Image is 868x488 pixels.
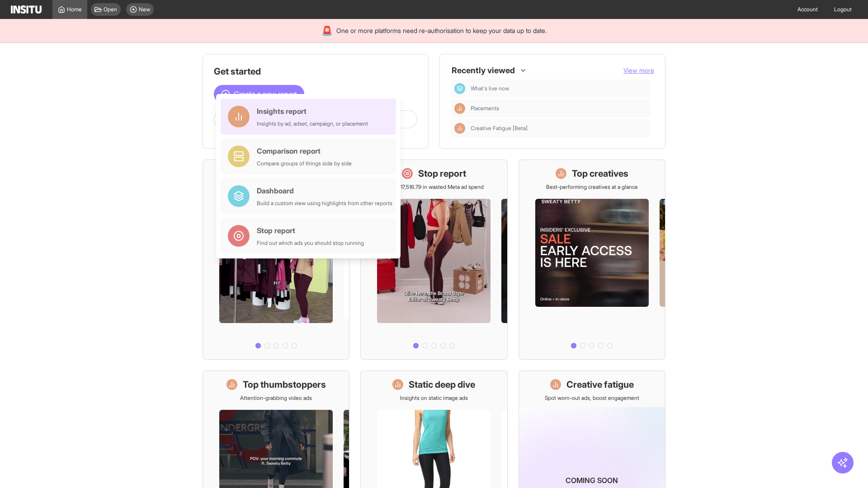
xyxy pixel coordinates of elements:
a: Stop reportSave £17,516.79 in wasted Meta ad spend [360,160,507,360]
div: Find out which ads you should stop running [257,239,364,247]
img: Logo [11,5,42,14]
p: Attention-grabbing video ads [240,394,312,402]
a: Top creativesBest-performing creatives at a glance [519,160,665,360]
span: Placements [471,105,647,112]
div: Insights report [257,106,368,117]
div: Dashboard [257,185,392,196]
div: Insights by ad, adset, campaign, or placement [257,120,368,127]
p: Insights on static image ads [400,394,468,402]
span: One or more platforms need re-authorisation to keep your data up to date. [336,26,547,35]
span: What's live now [471,85,509,92]
span: Open [104,6,117,13]
span: View more [623,66,654,74]
span: New [139,6,150,13]
h1: Stop report [418,167,466,180]
div: Insights [454,123,465,134]
p: Best-performing creatives at a glance [546,183,638,191]
h1: Static deep dive [409,378,475,391]
span: What's live now [471,85,647,92]
span: Placements [471,105,499,112]
button: View more [623,66,654,75]
p: Save £17,516.79 in wasted Meta ad spend [384,183,484,191]
div: Comparison report [257,145,352,156]
div: Dashboard [454,83,465,94]
span: Home [67,6,82,13]
span: Creative Fatigue [Beta] [471,125,647,132]
div: Insights [454,103,465,114]
div: Stop report [257,225,364,236]
h1: Top thumbstoppers [243,378,326,391]
span: Creative Fatigue [Beta] [471,125,528,132]
a: What's live nowSee all active ads instantly [203,160,349,360]
h1: Get started [214,65,417,78]
div: Build a custom view using highlights from other reports [257,200,392,207]
div: 🚨 [321,24,333,37]
div: Compare groups of things side by side [257,160,352,167]
button: Create a new report [214,85,304,103]
span: Create a new report [234,89,297,99]
h1: Top creatives [572,167,628,180]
